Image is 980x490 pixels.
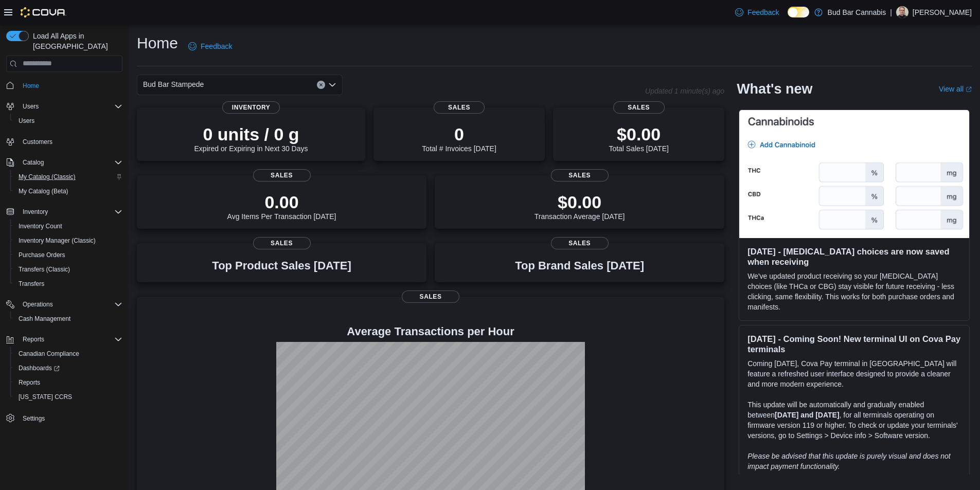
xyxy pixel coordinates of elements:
a: My Catalog (Classic) [14,171,80,183]
span: Users [23,102,39,111]
p: | [890,6,892,19]
span: My Catalog (Classic) [14,171,122,183]
span: Transfers (Classic) [14,263,122,276]
button: Operations [2,297,127,312]
span: Home [23,82,39,90]
span: Feedback [201,41,232,51]
span: Feedback [747,7,779,17]
p: Updated 1 minute(s) ago [645,87,724,95]
a: Reports [14,376,44,389]
a: View allExternal link [939,85,972,93]
span: Inventory [23,208,48,216]
a: Transfers [14,278,48,290]
button: Customers [2,134,127,149]
button: Operations [19,298,57,311]
h1: Home [137,33,178,53]
button: Clear input [317,81,325,89]
span: Users [14,115,122,127]
button: Reports [19,333,48,346]
h3: Top Brand Sales [DATE] [515,260,644,272]
span: Inventory Count [19,222,62,230]
button: Cash Management [10,312,127,326]
span: Settings [19,411,122,424]
button: Inventory [2,205,127,219]
div: Tyler R [896,6,908,19]
span: Washington CCRS [14,391,122,403]
a: Inventory Manager (Classic) [14,234,100,247]
span: Sales [253,169,311,182]
strong: [DATE] and [DATE] [775,411,839,419]
button: Inventory Count [10,219,127,233]
span: Reports [23,335,44,343]
button: Catalog [2,155,127,170]
p: [PERSON_NAME] [913,6,972,19]
button: Transfers (Classic) [10,262,127,277]
a: Home [19,80,43,92]
span: Sales [613,101,665,114]
span: Catalog [19,156,122,169]
h4: Average Transactions per Hour [145,325,716,338]
a: Transfers (Classic) [14,263,74,276]
button: Open list of options [328,81,336,89]
span: Inventory Count [14,220,122,232]
span: Inventory Manager (Classic) [14,234,122,247]
p: Bud Bar Cannabis [828,6,886,19]
span: Operations [19,298,122,311]
button: Transfers [10,277,127,291]
span: Transfers (Classic) [19,265,70,274]
h3: [DATE] - Coming Soon! New terminal UI on Cova Pay terminals [747,334,961,354]
span: My Catalog (Beta) [19,187,68,195]
nav: Complex example [6,74,122,452]
span: Customers [19,135,122,148]
button: Users [10,114,127,128]
a: Dashboards [14,362,64,374]
div: Total Sales [DATE] [609,124,668,153]
a: My Catalog (Beta) [14,185,73,197]
span: Cash Management [14,313,122,325]
span: [US_STATE] CCRS [19,393,72,401]
span: Reports [19,378,40,387]
div: Total # Invoices [DATE] [422,124,496,153]
p: 0 [422,124,496,144]
button: Reports [2,332,127,347]
img: Cova [21,7,66,17]
span: Cash Management [19,315,70,323]
span: Inventory [19,206,122,218]
span: Transfers [19,280,44,288]
span: My Catalog (Beta) [14,185,122,197]
span: Catalog [23,158,44,167]
p: This update will be automatically and gradually enabled between , for all terminals operating on ... [747,400,961,441]
a: Feedback [731,2,783,23]
h2: What's new [737,81,812,97]
a: [US_STATE] CCRS [14,391,76,403]
p: 0.00 [227,192,336,212]
span: Dashboards [14,362,122,374]
h3: [DATE] - [MEDICAL_DATA] choices are now saved when receiving [747,246,961,267]
button: Inventory [19,206,52,218]
span: Canadian Compliance [14,348,122,360]
p: We've updated product receiving so your [MEDICAL_DATA] choices (like THCa or CBG) stay visible fo... [747,271,961,312]
button: Home [2,78,127,93]
span: Sales [551,169,609,182]
h3: Top Product Sales [DATE] [212,260,351,272]
a: Customers [19,136,57,148]
span: Sales [551,237,609,249]
span: My Catalog (Classic) [19,173,76,181]
a: Canadian Compliance [14,348,83,360]
span: Purchase Orders [19,251,65,259]
a: Feedback [184,36,236,57]
a: Purchase Orders [14,249,69,261]
span: Canadian Compliance [19,350,79,358]
button: Settings [2,410,127,425]
span: Users [19,117,34,125]
em: Please be advised that this update is purely visual and does not impact payment functionality. [747,452,951,470]
button: Reports [10,375,127,390]
button: [US_STATE] CCRS [10,390,127,404]
span: Load All Apps in [GEOGRAPHIC_DATA] [29,31,122,51]
button: Users [19,100,43,113]
a: Inventory Count [14,220,66,232]
a: Settings [19,412,49,425]
span: Users [19,100,122,113]
span: Settings [23,414,45,423]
